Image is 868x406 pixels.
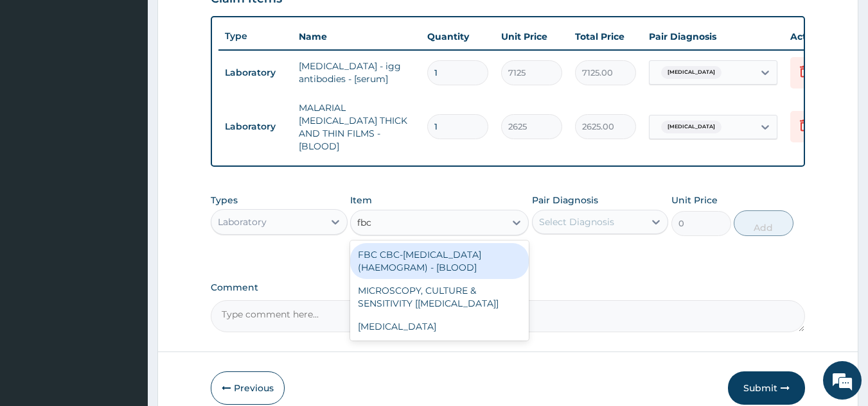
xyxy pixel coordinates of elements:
td: Laboratory [218,115,292,139]
th: Pair Diagnosis [642,24,784,49]
span: [MEDICAL_DATA] [661,121,722,133]
span: [MEDICAL_DATA] [661,66,722,79]
label: Unit Price [671,194,718,207]
div: Minimize live chat window [211,6,242,37]
th: Name [292,24,421,49]
th: Quantity [421,24,495,49]
div: [MEDICAL_DATA] [350,315,529,338]
label: Item [350,194,372,207]
textarea: Type your message and hit 'Enter' [6,270,245,315]
label: Types [211,195,238,206]
div: FBC CBC-[MEDICAL_DATA] (HAEMOGRAM) - [BLOOD] [350,243,529,279]
div: MICROSCOPY, CULTURE & SENSITIVITY [[MEDICAL_DATA]] [350,279,529,315]
label: Pair Diagnosis [532,194,598,207]
span: We're online! [75,121,177,251]
div: Chat with us now [67,72,216,89]
img: d_794563401_company_1708531726252_794563401 [24,64,52,96]
th: Type [218,24,292,48]
th: Actions [784,24,848,49]
th: Total Price [569,24,642,49]
label: Comment [211,282,806,293]
div: Select Diagnosis [539,216,614,228]
th: Unit Price [495,24,569,49]
button: Previous [211,371,285,405]
td: MALARIAL [MEDICAL_DATA] THICK AND THIN FILMS - [BLOOD] [292,95,421,159]
td: [MEDICAL_DATA] - igg antibodies - [serum] [292,53,421,92]
div: Laboratory [218,216,267,228]
button: Add [734,210,793,236]
td: Laboratory [218,61,292,85]
button: Submit [728,371,805,405]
